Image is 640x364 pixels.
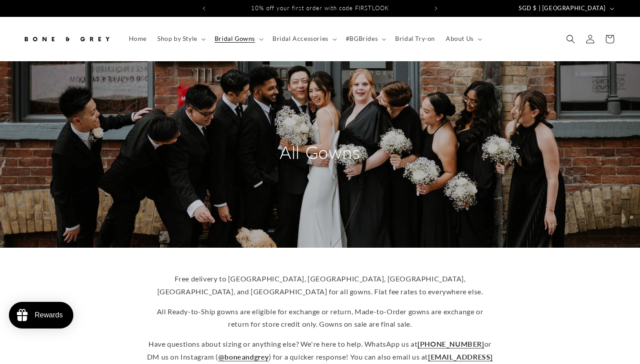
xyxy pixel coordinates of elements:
a: [PHONE_NUMBER] [417,340,484,348]
a: Bone and Grey Bridal [19,26,115,52]
summary: Search [561,29,580,49]
span: #BGBrides [346,35,378,43]
summary: Bridal Gowns [209,29,267,48]
p: Free delivery to [GEOGRAPHIC_DATA], [GEOGRAPHIC_DATA], [GEOGRAPHIC_DATA], [GEOGRAPHIC_DATA], and ... [147,273,493,298]
img: Bone and Grey Bridal [22,29,111,49]
summary: About Us [440,29,486,48]
span: 10% off your first order with code FIRSTLOOK [251,4,389,12]
span: Shop by Style [157,35,197,43]
span: Bridal Gowns [215,35,255,43]
span: Home [129,35,147,43]
span: Bridal Accessories [272,35,328,43]
div: Rewards [35,311,63,319]
span: About Us [446,35,474,43]
summary: #BGBrides [340,29,390,48]
h2: All Gowns [236,141,404,164]
a: Home [124,29,152,48]
p: All Ready-to-Ship gowns are eligible for exchange or return, Made-to-Order gowns are exchange or ... [147,305,493,331]
summary: Bridal Accessories [267,29,340,48]
span: Bridal Try-on [395,35,435,43]
span: SGD $ | [GEOGRAPHIC_DATA] [519,4,606,13]
a: Bridal Try-on [390,29,440,48]
summary: Shop by Style [152,29,209,48]
a: @boneandgrey [218,352,269,361]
